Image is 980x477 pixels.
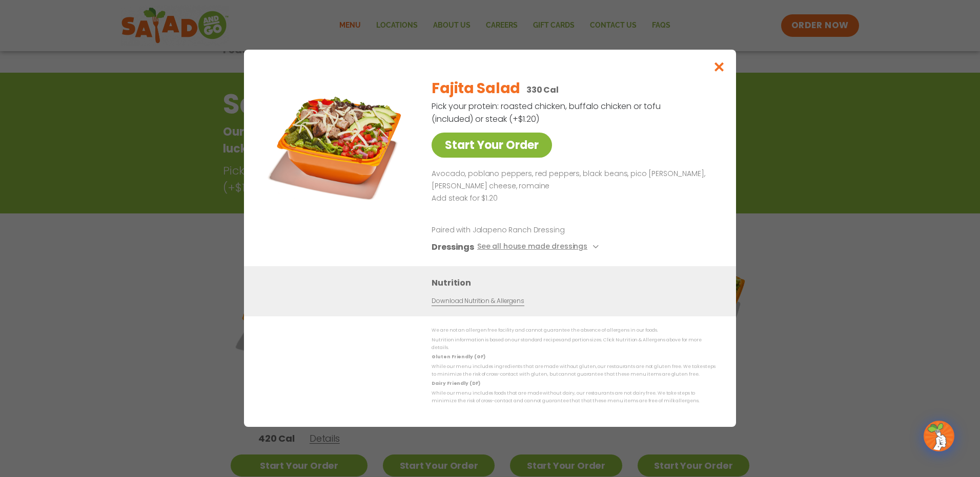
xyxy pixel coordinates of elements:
[432,363,716,379] p: While our menu includes ingredients that are made without gluten, our restaurants are not gluten ...
[477,241,602,254] button: See all house made dressings
[432,277,721,290] h3: Nutrition
[432,336,716,352] p: Nutrition information is based on our standard recipes and portion sizes. Click Nutrition & Aller...
[432,100,662,125] p: Pick your protein: roasted chicken, buffalo chicken or tofu (included) or steak (+$1.20)
[432,78,520,99] h2: Fajita Salad
[526,83,559,96] p: 330 Cal
[432,168,711,192] p: Avocado, poblano peppers, red peppers, black beans, pico [PERSON_NAME], [PERSON_NAME] cheese, rom...
[432,133,552,158] a: Start Your Order
[432,389,716,405] p: While our menu includes foods that are made without dairy, our restaurants are not dairy free. We...
[703,50,736,84] button: Close modal
[925,422,953,450] img: wpChatIcon
[432,241,474,254] h3: Dressings
[432,327,716,335] p: We are not an allergen free facility and cannot guarantee the absence of allergens in our foods.
[432,192,711,205] p: Add steak for $1.20
[432,297,524,307] a: Download Nutrition & Allergens
[267,70,411,213] img: Featured product photo for Fajita Salad
[432,381,480,387] strong: Dairy Friendly (DF)
[432,354,485,360] strong: Gluten Friendly (GF)
[432,225,621,236] p: Paired with Jalapeno Ranch Dressing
